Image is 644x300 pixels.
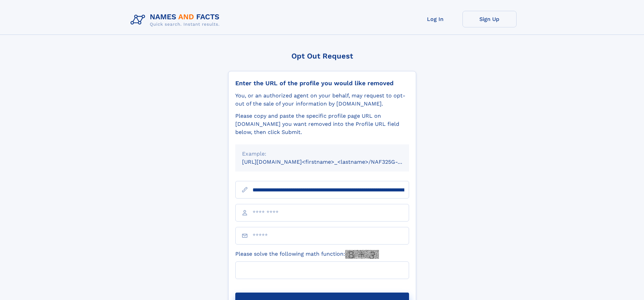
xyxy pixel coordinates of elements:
[242,150,402,158] div: Example:
[408,11,462,27] a: Log In
[235,112,409,136] div: Please copy and paste the specific profile page URL on [DOMAIN_NAME] you want removed into the Pr...
[235,79,409,87] div: Enter the URL of the profile you would like removed
[228,52,416,60] div: Opt Out Request
[242,159,422,165] small: [URL][DOMAIN_NAME]<firstname>_<lastname>/NAF325G-xxxxxxxx
[235,250,379,259] label: Please solve the following math function:
[235,92,409,108] div: You, or an authorized agent on your behalf, may request to opt-out of the sale of your informatio...
[462,11,517,27] a: Sign Up
[128,11,225,29] img: Logo Names and Facts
